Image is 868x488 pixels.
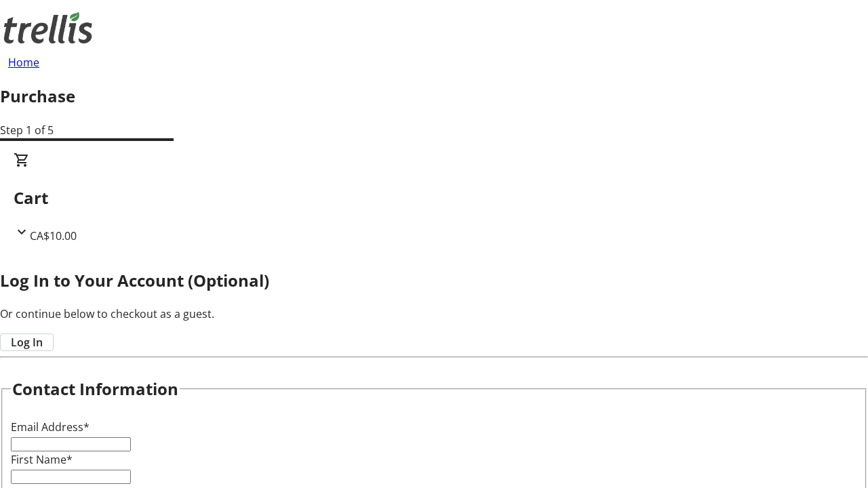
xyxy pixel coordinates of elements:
[11,452,73,467] label: First Name*
[14,186,854,210] h2: Cart
[30,228,77,243] span: CA$10.00
[11,420,90,434] label: Email Address*
[11,334,43,350] span: Log In
[14,152,854,244] div: CartCA$10.00
[12,377,178,401] h2: Contact Information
